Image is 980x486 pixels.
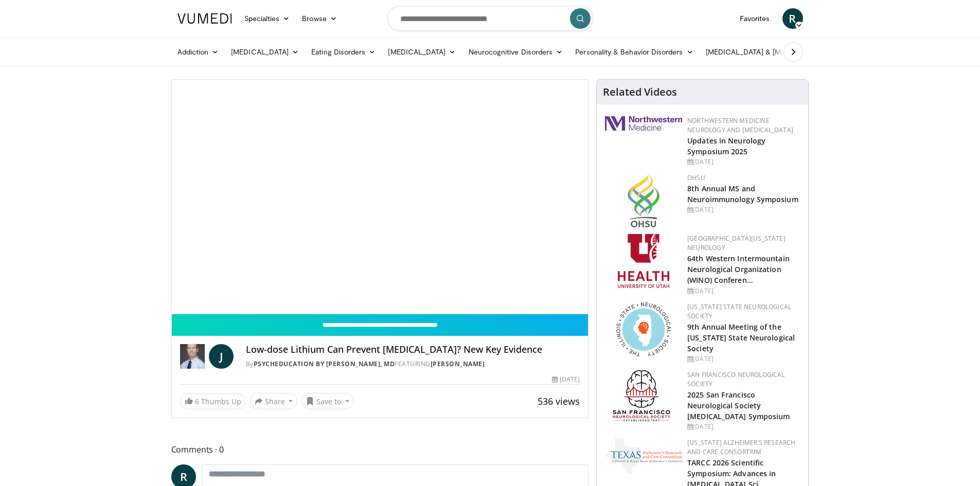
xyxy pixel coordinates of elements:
[177,13,232,24] img: VuMedi Logo
[431,359,485,368] a: [PERSON_NAME]
[687,184,798,204] a: 8th Annual MS and Neuroimmunology Symposium
[171,42,225,62] a: Addiction
[246,359,580,369] div: By FEATURING
[605,116,682,131] img: 2a462fb6-9365-492a-ac79-3166a6f924d8.png.150x105_q85_autocrop_double_scale_upscale_version-0.2.jpg
[462,42,569,62] a: Neurocognitive Disorders
[687,438,795,456] a: [US_STATE] Alzheimer’s Research and Care Consortium
[225,42,305,62] a: [MEDICAL_DATA]
[603,86,677,98] h4: Related Videos
[254,359,395,368] a: PsychEducation by [PERSON_NAME], MD
[687,322,795,353] a: 9th Annual Meeting of the [US_STATE] State Neurological Society
[687,157,800,167] div: [DATE]
[209,344,234,369] a: J
[171,443,589,456] span: Comments 0
[687,390,790,421] a: 2025 San Francisco Neurological Society [MEDICAL_DATA] Symposium
[687,422,800,431] div: [DATE]
[305,42,382,62] a: Eating Disorders
[180,393,246,409] a: 6 Thumbs Up
[687,370,785,388] a: San Francisco Neurological Society
[687,205,800,214] div: [DATE]
[382,42,462,62] a: [MEDICAL_DATA]
[172,80,589,314] video-js: Video Player
[387,6,593,31] input: Search topics, interventions
[180,344,205,369] img: PsychEducation by James Phelps, MD
[687,302,791,320] a: [US_STATE] State Neurological Society
[687,354,800,364] div: [DATE]
[569,42,699,62] a: Personality & Behavior Disorders
[734,8,776,29] a: Favorites
[687,254,790,285] a: 64th Western Intermountain Neurological Organization (WINO) Conferen…
[296,8,343,29] a: Browse
[195,397,199,406] span: 6
[552,375,580,384] div: [DATE]
[301,393,354,409] button: Save to
[618,234,669,288] img: f6362829-b0a3-407d-a044-59546adfd345.png.150x105_q85_autocrop_double_scale_upscale_version-0.2.png
[687,136,765,156] a: Updates in Neurology Symposium 2025
[687,234,786,252] a: [GEOGRAPHIC_DATA][US_STATE] Neurology
[250,393,298,409] button: Share
[538,395,580,407] span: 536 views
[605,438,682,474] img: c78a2266-bcdd-4805-b1c2-ade407285ecb.png.150x105_q85_autocrop_double_scale_upscale_version-0.2.png
[628,173,660,227] img: da959c7f-65a6-4fcf-a939-c8c702e0a770.png.150x105_q85_autocrop_double_scale_upscale_version-0.2.png
[238,8,296,29] a: Specialties
[246,344,580,355] h4: Low-dose Lithium Can Prevent [MEDICAL_DATA]? New Key Evidence
[616,302,671,356] img: 71a8b48c-8850-4916-bbdd-e2f3ccf11ef9.png.150x105_q85_autocrop_double_scale_upscale_version-0.2.png
[613,370,674,424] img: ad8adf1f-d405-434e-aebe-ebf7635c9b5d.png.150x105_q85_autocrop_double_scale_upscale_version-0.2.png
[687,173,705,182] a: OHSU
[687,116,793,134] a: Northwestern Medicine Neurology and [MEDICAL_DATA]
[700,42,847,62] a: [MEDICAL_DATA] & [MEDICAL_DATA]
[782,8,803,29] a: R
[687,286,800,296] div: [DATE]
